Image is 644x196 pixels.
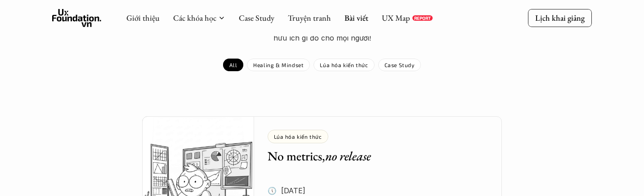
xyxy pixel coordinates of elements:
p: Case Study [385,62,415,68]
p: Lúa hóa kiến thức [274,133,322,140]
a: UX Map [382,13,410,23]
p: REPORT [414,15,431,21]
a: Lịch khai giảng [528,9,592,27]
a: Các khóa học [173,13,216,23]
a: Case Study [239,13,274,23]
em: no release [325,148,371,164]
p: Lịch khai giảng [535,13,585,23]
p: Healing & Mindset [253,62,304,68]
h5: No metrics, [268,148,475,164]
p: Lúa hóa kiến thức [320,62,368,68]
a: Giới thiệu [126,13,160,23]
p: All [229,62,237,68]
a: Bài viết [344,13,368,23]
a: Truyện tranh [288,13,331,23]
